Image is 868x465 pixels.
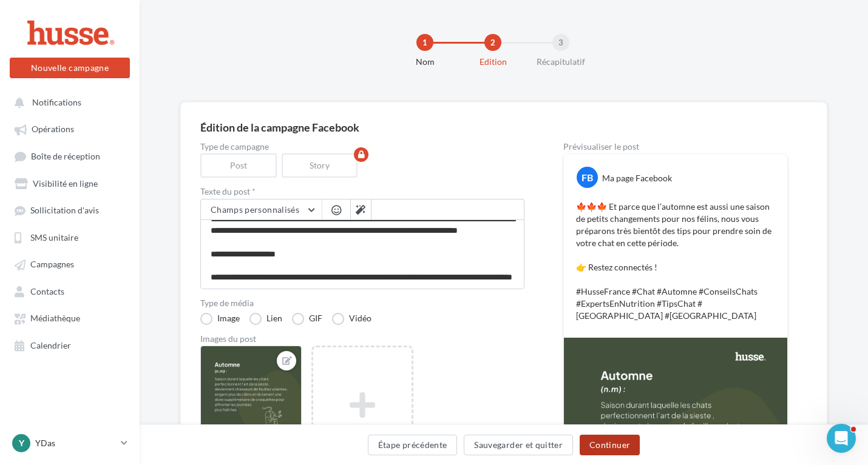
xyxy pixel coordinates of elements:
button: Champs personnalisés [201,199,322,220]
p: 🍁🍁🍁 Et parce que l’automne est aussi une saison de petits changements pour nos félins, nous vous ... [576,201,775,322]
div: Ma page Facebook [602,172,672,184]
div: 2 [484,34,501,51]
span: Champs personnalisés [211,204,299,215]
span: Boîte de réception [31,151,100,161]
span: Sollicitation d'avis [30,206,99,216]
a: Contacts [7,280,132,302]
button: Nouvelle campagne [10,58,130,78]
button: Continuer [580,435,640,455]
div: 3 [552,34,569,51]
span: Opérations [32,124,74,135]
button: Sauvegarder et quitter [464,435,573,455]
span: Médiathèque [30,313,80,324]
div: Édition de la campagne Facebook [200,122,807,133]
button: Notifications [7,91,127,113]
a: Boîte de réception [7,145,132,167]
label: Image [200,313,240,325]
button: Étape précédente [368,435,458,455]
a: Sollicitation d'avis [7,199,132,221]
label: GIF [292,313,322,325]
a: Campagnes [7,253,132,275]
span: Notifications [32,97,81,107]
span: Campagnes [30,259,74,270]
div: Nom [386,56,464,68]
span: Contacts [30,286,64,296]
p: YDas [35,437,116,449]
span: Visibilité en ligne [33,178,98,189]
a: Médiathèque [7,307,132,329]
span: Y [19,437,24,449]
span: SMS unitaire [30,232,78,243]
span: Calendrier [30,340,71,350]
a: Calendrier [7,334,132,356]
label: Lien [249,313,282,325]
div: Edition [454,56,532,68]
label: Texte du post * [200,187,524,196]
a: SMS unitaire [7,226,132,248]
label: Type de média [200,299,524,307]
div: Images du post [200,335,524,343]
a: Visibilité en ligne [7,172,132,194]
div: Récapitulatif [522,56,600,68]
div: 1 [416,34,433,51]
label: Vidéo [332,313,371,325]
iframe: Intercom live chat [827,424,856,453]
div: Prévisualiser le post [563,142,788,151]
a: Y YDas [10,432,130,455]
label: Type de campagne [200,142,524,151]
a: Opérations [7,118,132,139]
div: FB [577,167,598,188]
